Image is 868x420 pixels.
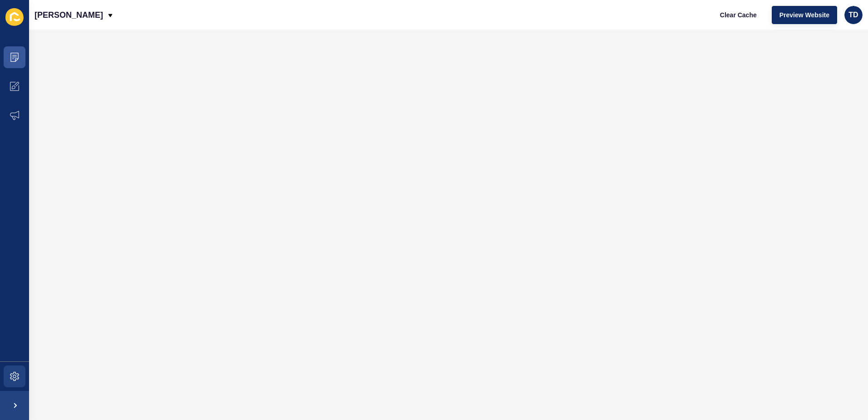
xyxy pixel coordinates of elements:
p: [PERSON_NAME] [35,4,103,26]
span: Preview Website [779,10,829,20]
button: Preview Website [772,6,837,24]
button: Clear Cache [712,6,764,24]
span: Clear Cache [720,10,757,20]
span: TD [848,10,858,20]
